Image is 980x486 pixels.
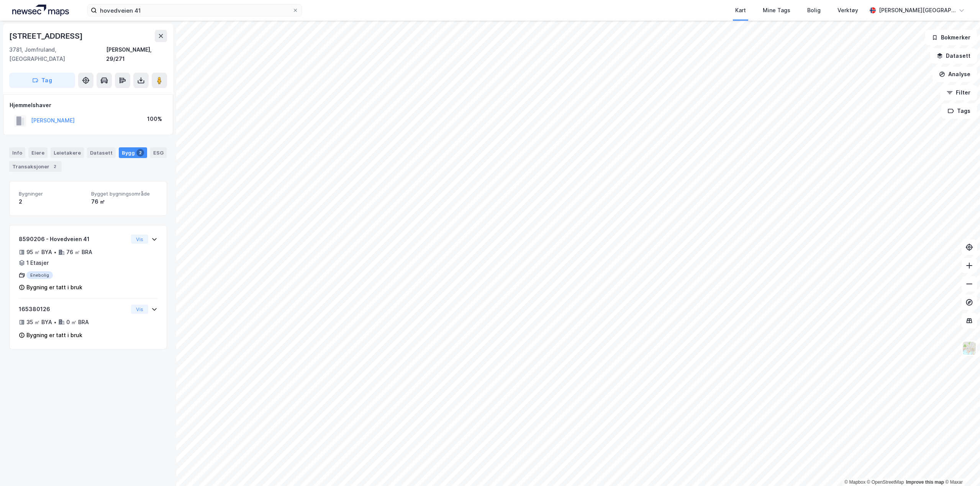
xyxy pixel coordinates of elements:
div: • [54,319,57,325]
div: 76 ㎡ BRA [66,248,92,257]
div: [STREET_ADDRESS] [9,30,84,42]
a: Improve this map [906,479,944,485]
button: Vis [131,235,148,244]
div: Hjemmelshaver [10,101,167,110]
input: Søk på adresse, matrikkel, gårdeiere, leietakere eller personer [97,5,292,16]
div: 95 ㎡ BYA [26,248,52,257]
div: • [54,249,57,255]
div: Eiere [28,147,48,158]
div: 35 ㎡ BYA [26,318,52,327]
div: ESG [150,147,167,158]
div: Bolig [807,6,821,15]
a: OpenStreetMap [867,479,904,485]
div: 2 [51,163,59,170]
img: Z [962,341,977,356]
div: 8590206 - Hovedveien 41 [19,235,128,244]
span: Bygget bygningsområde [91,191,157,197]
div: Info [9,147,25,158]
div: Bygning er tatt i bruk [26,283,82,292]
div: Kart [735,6,746,15]
div: 76 ㎡ [91,197,157,206]
div: 3781, Jomfruland, [GEOGRAPHIC_DATA] [9,45,106,64]
div: Bygning er tatt i bruk [26,331,82,340]
button: Bokmerker [925,30,977,45]
div: [PERSON_NAME], 29/271 [106,45,167,64]
iframe: Chat Widget [942,449,980,486]
div: Verktøy [837,6,858,15]
div: Transaksjoner [9,161,62,172]
div: Datasett [87,147,116,158]
button: Tag [9,73,75,88]
div: Mine Tags [763,6,790,15]
div: 100% [147,114,162,124]
div: Bygg [119,147,147,158]
button: Filter [940,85,977,100]
div: Leietakere [51,147,84,158]
span: Bygninger [19,191,85,197]
div: 2 [136,149,144,157]
div: [PERSON_NAME][GEOGRAPHIC_DATA] [879,6,955,15]
button: Vis [131,305,148,314]
img: logo.a4113a55bc3d86da70a041830d287a7e.svg [12,5,69,16]
div: 165380126 [19,305,128,314]
div: 2 [19,197,85,206]
a: Mapbox [844,479,865,485]
button: Datasett [930,48,977,64]
div: 1 Etasjer [26,258,49,267]
button: Analyse [932,67,977,82]
button: Tags [941,103,977,119]
div: 0 ㎡ BRA [66,318,89,327]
